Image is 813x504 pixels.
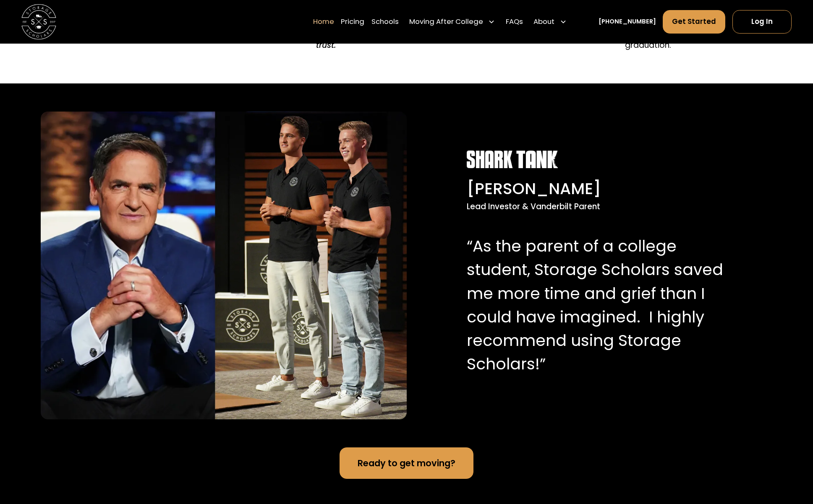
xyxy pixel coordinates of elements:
a: Schools [371,10,399,34]
div: Moving After College [406,10,499,34]
a: Ready to get moving? [340,447,473,479]
div: Lead Investor & Vanderbilt Parent [467,201,726,213]
a: Get Started [663,10,725,34]
div: About [530,10,570,34]
a: Log In [732,10,792,34]
div: About [533,17,554,27]
a: Pricing [341,10,364,34]
div: Ready to get moving? [358,457,455,470]
img: Shark Tank white logo. [467,151,558,168]
div: Moving After College [409,17,483,27]
a: Home [313,10,334,34]
a: [PHONE_NUMBER] [599,17,656,26]
a: FAQs [506,10,523,34]
div: [PERSON_NAME] [467,177,726,200]
p: “As the parent of a college student, Storage Scholars saved me more time and grief than I could h... [467,234,726,376]
img: Storage Scholars main logo [21,4,56,39]
img: Mark Cuban with Storage Scholar's co-founders, Sam and Matt. [41,112,407,419]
